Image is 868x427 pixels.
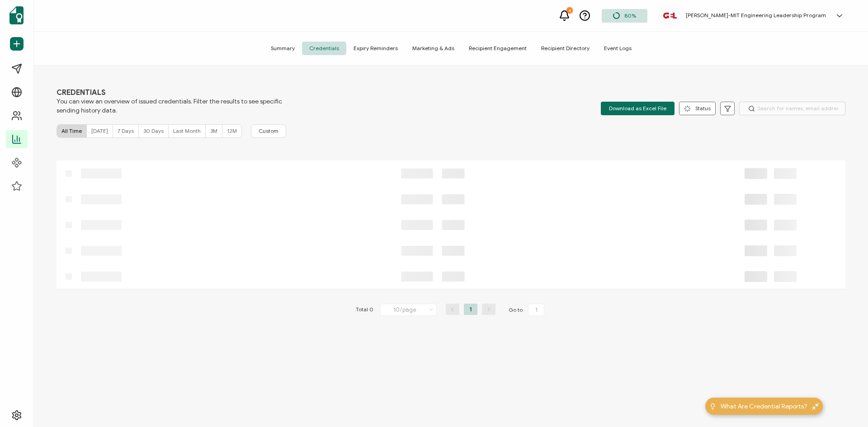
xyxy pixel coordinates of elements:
[812,403,819,410] img: minimize-icon.svg
[624,12,636,19] span: 80%
[679,102,716,115] button: Status
[380,304,437,316] input: Select
[464,304,477,315] li: 1
[566,7,573,14] div: 4
[57,97,283,115] span: You can view an overview of issued credentials. Filter the results to see specific sending histor...
[686,12,826,19] h5: [PERSON_NAME]-MIT Engineering Leadership Program
[597,42,639,55] span: Event Logs
[823,384,868,427] iframe: Chat Widget
[302,42,346,55] span: Credentials
[118,127,134,134] span: 7 Days
[609,102,666,115] span: Download as Excel File
[57,88,283,97] span: CREDENTIALS
[462,42,534,55] span: Recipient Engagement
[356,304,373,316] span: Total 0
[143,127,164,134] span: 30 Days
[9,6,24,24] img: sertifier-logomark-colored.svg
[739,102,845,115] input: Search for names, email addresses, and IDs
[251,124,286,138] button: Custom
[663,13,677,19] img: 1932ce64-77af-42d9-bdb5-e9a928dffb02.jpeg
[264,42,302,55] span: Summary
[509,304,546,316] span: Go to
[405,42,462,55] span: Marketing & Ads
[721,402,807,411] span: What Are Credential Reports?
[91,127,108,134] span: [DATE]
[601,102,675,115] button: Download as Excel File
[259,127,278,135] span: Custom
[534,42,597,55] span: Recipient Directory
[210,127,217,134] span: 3M
[346,42,405,55] span: Expiry Reminders
[173,127,201,134] span: Last Month
[227,127,237,134] span: 12M
[61,127,82,134] span: All Time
